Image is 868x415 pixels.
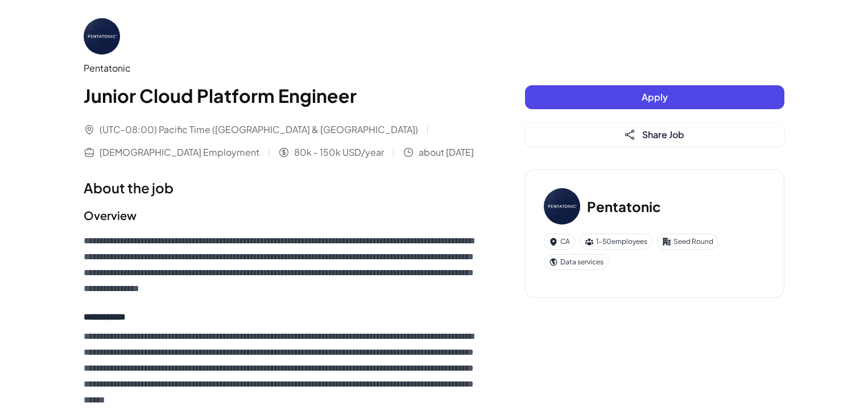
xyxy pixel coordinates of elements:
div: Pentatonic [84,61,480,75]
span: about [DATE] [419,146,474,159]
div: 1-50 employees [580,234,652,250]
h3: Pentatonic [587,196,661,217]
span: Share Job [642,128,684,140]
div: Seed Round [657,234,718,250]
span: (UTC-08:00) Pacific Time ([GEOGRAPHIC_DATA] & [GEOGRAPHIC_DATA]) [100,123,418,136]
h2: Overview [84,207,480,224]
span: 80k - 150k USD/year [294,146,384,159]
button: Apply [525,85,784,109]
span: Apply [642,91,668,103]
button: Share Job [525,123,784,147]
h1: About the job [84,177,480,198]
img: Pe [544,188,580,225]
div: CA [544,234,575,250]
div: Data services [544,254,609,270]
h1: Junior Cloud Platform Engineer [84,82,480,109]
img: Pe [84,18,120,55]
span: [DEMOGRAPHIC_DATA] Employment [100,146,259,159]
